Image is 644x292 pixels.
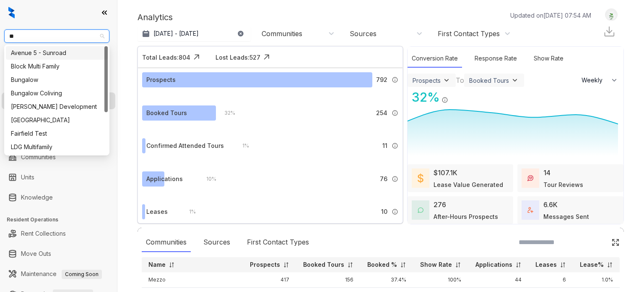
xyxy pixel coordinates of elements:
img: Info [392,176,398,182]
div: Booked Tours [146,108,187,118]
div: 276 [434,200,446,210]
div: Communities [262,29,302,38]
td: 44 [468,272,528,288]
div: [PERSON_NAME] Development [11,102,103,111]
img: Info [392,76,398,83]
div: Prospects [413,77,441,84]
div: 1 % [181,207,196,216]
div: Response Rate [470,50,521,68]
li: Rent Collections [2,225,115,242]
div: After-Hours Prospects [434,212,498,221]
img: SearchIcon [594,239,601,246]
p: Updated on [DATE] 07:54 AM [510,11,591,20]
img: Click Icon [448,89,461,102]
div: Lease Value Generated [434,180,503,189]
button: Weekly [576,73,623,88]
div: Bungalow [6,73,108,87]
td: 417 [242,272,296,288]
img: Info [392,208,398,215]
div: Bungalow Coliving [11,89,103,98]
div: Davis Development [6,100,108,113]
p: Lease% [580,260,604,269]
div: Conversion Rate [408,50,462,68]
div: $107.1K [434,168,457,178]
div: Block Multi Family [6,60,108,73]
img: ViewFilterArrow [511,76,519,84]
td: 6 [528,272,573,288]
div: Total Leads: 804 [142,53,190,62]
img: TotalFum [527,207,533,213]
div: Booked Tours [469,77,509,84]
li: Communities [2,149,115,166]
img: LeaseValue [418,173,423,183]
p: [DATE] - [DATE] [153,29,199,38]
div: Lost Leads: 527 [216,53,260,62]
span: 254 [376,108,387,118]
div: 1 % [234,141,249,150]
div: Avenue 5 - Sunroad [11,48,103,58]
div: Fairfield [6,113,108,127]
div: 10 % [198,174,216,184]
li: Knowledge [2,189,115,206]
img: Info [392,110,398,116]
div: First Contact Types [438,29,500,38]
span: 76 [380,174,387,184]
img: sorting [560,262,566,268]
img: AfterHoursConversations [418,207,423,213]
div: Applications [146,174,183,184]
img: sorting [283,262,289,268]
td: 100% [413,272,468,288]
div: Fairfield Test [11,129,103,138]
li: Leasing [2,92,115,109]
div: Tour Reviews [543,180,583,189]
div: LDG Multifamily [11,142,103,152]
span: 10 [381,207,387,216]
a: Units [21,169,34,186]
img: sorting [515,262,522,268]
div: 32 % [216,108,235,118]
div: Block Multi Family [11,62,103,71]
div: Messages Sent [543,212,589,221]
p: Booked Tours [303,260,344,269]
div: Bungalow [11,75,103,84]
img: logo [8,7,15,18]
li: Collections [2,113,115,129]
p: Prospects [250,260,280,269]
div: Show Rate [530,50,568,68]
p: Leases [535,260,557,269]
div: 14 [543,168,551,178]
img: sorting [400,262,406,268]
img: sorting [455,262,461,268]
li: Move Outs [2,245,115,262]
img: Info [441,97,448,103]
span: 792 [376,75,387,84]
img: sorting [607,262,613,268]
div: LDG Multifamily [6,140,108,154]
div: Confirmed Attended Tours [146,141,224,150]
td: 1.0% [573,272,620,288]
p: Name [148,260,166,269]
img: TourReviews [527,175,533,181]
a: Knowledge [21,189,53,206]
td: 37.4% [360,272,413,288]
div: Avenue 5 - Sunroad [6,46,108,60]
div: Leases [146,207,168,216]
img: Download [603,25,615,38]
div: To [456,75,464,85]
div: First Contact Types [243,233,313,252]
div: Communities [142,233,191,252]
div: 32 % [408,88,440,107]
img: Click Icon [190,51,203,63]
span: Weekly [582,76,607,84]
p: Show Rate [420,260,452,269]
span: 11 [382,141,387,150]
td: 156 [296,272,360,288]
h3: Resident Operations [7,216,117,224]
p: Booked % [367,260,397,269]
img: Click Icon [260,51,273,63]
img: Info [392,142,398,149]
a: Communities [21,149,56,166]
img: Click Icon [611,238,620,247]
img: sorting [347,262,353,268]
div: [GEOGRAPHIC_DATA] [11,116,103,125]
